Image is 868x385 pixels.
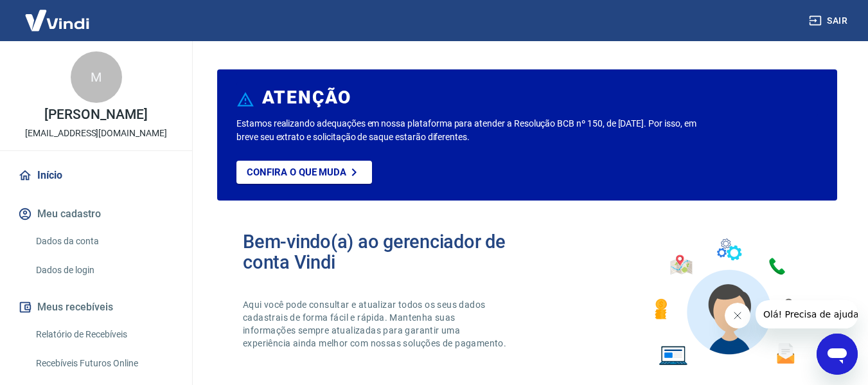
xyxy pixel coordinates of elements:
img: Imagem de um avatar masculino com diversos icones exemplificando as funcionalidades do gerenciado... [643,231,811,373]
img: Vindi [15,1,99,40]
iframe: Fechar mensagem [725,303,750,328]
p: Aqui você pode consultar e atualizar todos os seus dados cadastrais de forma fácil e rápida. Mant... [243,298,509,350]
iframe: Mensagem da empresa [756,300,858,328]
h2: Bem-vindo(a) ao gerenciador de conta Vindi [243,231,527,273]
button: Meus recebíveis [15,293,177,321]
iframe: Botão para abrir a janela de mensagens [817,334,858,375]
div: M [71,51,122,103]
a: Início [15,161,177,190]
p: Confira o que muda [247,166,346,178]
a: Relatório de Recebíveis [31,321,177,348]
button: Sair [806,9,853,33]
a: Recebíveis Futuros Online [31,350,177,377]
a: Dados da conta [31,228,177,255]
a: Dados de login [31,257,177,283]
p: [EMAIL_ADDRESS][DOMAIN_NAME] [25,127,167,140]
span: Olá! Precisa de ajuda? [8,9,108,19]
button: Meu cadastro [15,200,177,228]
p: Estamos realizando adequações em nossa plataforma para atender a Resolução BCB nº 150, de [DATE].... [236,117,702,144]
h6: ATENÇÃO [262,91,351,104]
a: Confira o que muda [236,161,372,184]
p: [PERSON_NAME] [44,108,147,121]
